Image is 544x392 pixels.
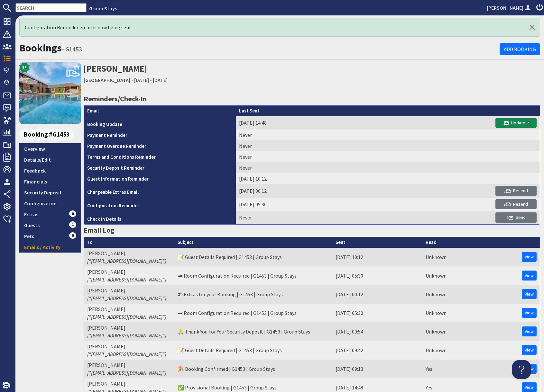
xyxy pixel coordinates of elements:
[69,232,76,239] span: 0
[19,209,81,220] a: Extras0
[19,198,81,209] a: Configuration
[19,129,74,140] span: Booking #G1453
[84,162,236,173] th: Security Deposit Reminder
[62,45,82,53] small: - G1453
[495,199,537,209] button: Resend
[84,341,174,360] td: [PERSON_NAME]
[236,106,388,116] th: Last Sent
[422,266,450,285] td: Unknown
[504,188,528,193] span: Resend
[332,237,422,248] th: Sent
[84,198,236,211] th: Configuration Reminder
[236,198,388,211] td: [DATE] 05:30
[522,345,537,355] a: View
[87,370,166,376] i: ["[EMAIL_ADDRESS][DOMAIN_NAME]"]
[422,322,450,341] td: Unknown
[84,322,174,341] td: [PERSON_NAME]
[19,129,78,140] a: Booking #G1453
[502,120,525,126] span: Update
[236,151,388,162] td: Never
[236,129,388,140] td: Never
[15,3,87,12] input: SEARCH
[22,64,28,71] span: 9.9
[495,186,537,196] button: Resend
[87,258,166,264] i: ["[EMAIL_ADDRESS][DOMAIN_NAME]"]
[19,176,81,187] a: Financials
[84,151,236,162] th: Terms and Conditions Reminder
[522,252,537,262] a: View
[504,201,528,207] span: Resend
[236,162,388,173] td: Never
[174,304,332,322] td: 🛏 Room Configuration Required | G1453 | Group Stays
[332,304,422,322] td: [DATE] 05:30
[19,187,81,198] a: Security Deposit
[84,248,174,266] td: [PERSON_NAME]
[332,285,422,304] td: [DATE] 00:12
[87,276,166,283] i: ["[EMAIL_ADDRESS][DOMAIN_NAME]"]
[84,116,236,130] th: Booking Update
[87,314,166,320] i: ["[EMAIL_ADDRESS][DOMAIN_NAME]"]
[3,382,10,389] img: staytech_i_w-64f4e8e9ee0a9c174fd5317b4b171b261742d2d393467e5bdba4413f4f884c10.svg
[84,62,540,85] h2: [PERSON_NAME]
[87,332,166,339] i: ["[EMAIL_ADDRESS][DOMAIN_NAME]"]
[236,184,388,198] td: [DATE] 00:12
[522,271,537,281] a: View
[332,360,422,378] td: [DATE] 09:13
[19,154,81,165] a: Details/Edit
[84,77,130,83] a: [GEOGRAPHIC_DATA]
[174,360,332,378] td: 🎉 Booking Confirmed | G1453 | Group Stays
[89,5,117,12] a: Group Stays
[84,106,236,116] th: Email
[332,322,422,341] td: [DATE] 09:54
[174,285,332,304] td: 🛍 Extras for your Booking | G1453 | Group Stays
[19,62,81,124] img: RIDGEVIEW's icon
[19,165,81,176] a: Feedback
[84,129,236,140] th: Payment Reminder
[84,304,174,322] td: [PERSON_NAME]
[84,285,174,304] td: [PERSON_NAME]
[487,4,532,12] a: [PERSON_NAME]
[84,237,174,248] th: To
[332,266,422,285] td: [DATE] 05:30
[332,341,422,360] td: [DATE] 09:42
[507,214,526,220] span: Send
[422,285,450,304] td: Unknown
[174,322,332,341] td: 🙏 Thank You For Your Security Deposit | G1453 | Group Stays
[332,248,422,266] td: [DATE] 10:12
[236,211,388,224] td: Never
[19,143,81,154] a: Overview
[84,360,174,378] td: [PERSON_NAME]
[422,341,450,360] td: Unknown
[174,341,332,360] td: 📝 Guest Details Required | G1453 | Group Stays
[522,326,537,336] a: View
[512,360,531,379] iframe: Toggle Customer Support
[19,242,81,253] a: Emails / Activity
[134,77,168,83] a: [DATE] - [DATE]
[422,360,450,378] td: Yes
[422,248,450,266] td: Unknown
[236,116,388,130] td: [DATE] 14:48
[69,221,76,228] span: 1
[495,212,537,223] button: Send
[131,77,133,83] span: -
[84,266,174,285] td: [PERSON_NAME]
[87,351,166,357] i: ["[EMAIL_ADDRESS][DOMAIN_NAME]"]
[522,289,537,299] a: View
[500,43,540,55] a: Add Booking
[174,237,332,248] th: Subject
[522,308,537,318] a: View
[495,118,537,128] button: Update
[84,184,236,198] th: Chargeable Extras Email
[19,18,540,37] div: Configuration Reminder email is now being sent
[84,211,236,224] th: Check In Details
[236,140,388,151] td: Never
[84,93,540,104] h3: Reminders/Check-In
[84,173,236,184] th: Guest Information Reminder
[19,41,62,54] a: Bookings
[19,220,81,231] a: Guests1
[84,225,540,236] h3: Email Log
[174,266,332,285] td: 🛏 Room Configuration Required | G1453 | Group Stays
[236,173,388,184] td: [DATE] 10:12
[87,295,166,301] i: ["[EMAIL_ADDRESS][DOMAIN_NAME]"]
[69,210,76,217] span: 0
